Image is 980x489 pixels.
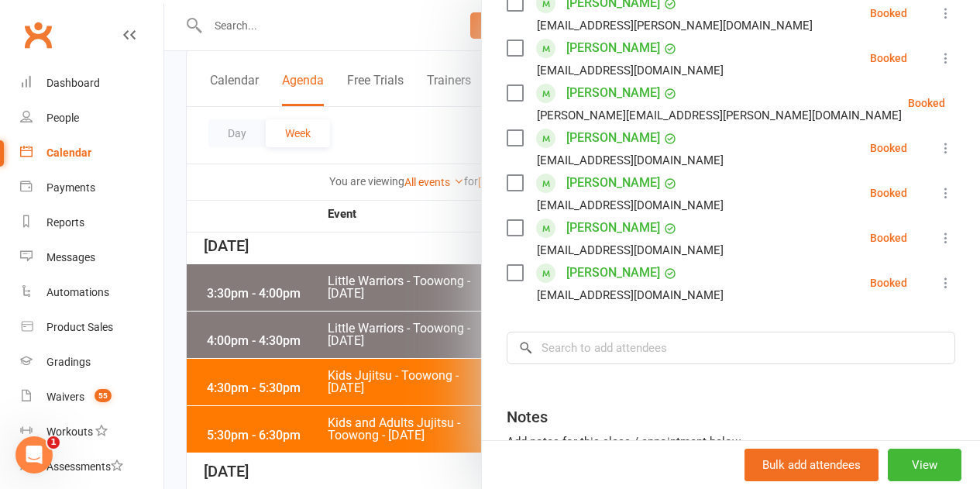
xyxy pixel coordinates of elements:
[507,332,955,364] input: Search to add attendees
[46,251,95,263] div: Messages
[537,240,724,260] div: [EMAIL_ADDRESS][DOMAIN_NAME]
[870,277,907,288] div: Booked
[888,449,961,481] button: View
[20,205,163,240] a: Reports
[537,60,724,81] div: [EMAIL_ADDRESS][DOMAIN_NAME]
[19,15,57,54] a: Clubworx
[870,143,907,153] div: Booked
[537,195,724,215] div: [EMAIL_ADDRESS][DOMAIN_NAME]
[537,15,813,36] div: [EMAIL_ADDRESS][PERSON_NAME][DOMAIN_NAME]
[47,436,60,449] span: 1
[566,260,660,285] a: [PERSON_NAME]
[870,232,907,243] div: Booked
[20,101,163,136] a: People
[870,188,907,198] div: Booked
[46,146,91,159] div: Calendar
[20,275,163,310] a: Automations
[46,77,100,89] div: Dashboard
[20,66,163,101] a: Dashboard
[46,391,84,403] div: Waivers
[566,170,660,195] a: [PERSON_NAME]
[908,98,945,108] div: Booked
[46,321,113,333] div: Product Sales
[20,240,163,275] a: Messages
[46,286,109,298] div: Automations
[20,345,163,380] a: Gradings
[537,150,724,170] div: [EMAIL_ADDRESS][DOMAIN_NAME]
[870,53,907,64] div: Booked
[566,81,660,105] a: [PERSON_NAME]
[46,460,123,473] div: Assessments
[46,112,79,124] div: People
[15,436,53,474] iframe: Intercom live chat
[566,215,660,240] a: [PERSON_NAME]
[20,380,163,415] a: Waivers 55
[566,36,660,60] a: [PERSON_NAME]
[46,356,91,368] div: Gradings
[20,310,163,345] a: Product Sales
[507,406,548,428] div: Notes
[95,389,112,402] span: 55
[20,136,163,170] a: Calendar
[46,425,93,438] div: Workouts
[46,181,95,194] div: Payments
[870,8,907,19] div: Booked
[20,170,163,205] a: Payments
[507,432,955,451] div: Add notes for this class / appointment below
[46,216,84,229] div: Reports
[566,126,660,150] a: [PERSON_NAME]
[744,449,879,481] button: Bulk add attendees
[20,415,163,449] a: Workouts
[537,105,902,126] div: [PERSON_NAME][EMAIL_ADDRESS][PERSON_NAME][DOMAIN_NAME]
[20,449,163,484] a: Assessments
[537,285,724,305] div: [EMAIL_ADDRESS][DOMAIN_NAME]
